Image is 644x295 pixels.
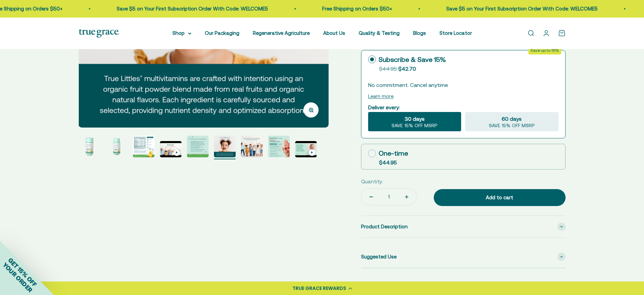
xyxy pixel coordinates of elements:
[361,223,408,231] span: Product Description
[79,136,100,157] img: True Littles® Daily Kids Multivitamin
[268,136,290,159] button: Go to item 8
[133,136,154,157] img: True Littles® Daily Kids Multivitamin
[321,6,391,12] a: Free Shipping on Orders $50+
[116,5,267,13] p: Save $5 on Your First Subscription Order With Code: WELCOME5
[214,136,236,159] button: Go to item 6
[106,136,127,159] button: Go to item 2
[79,136,100,159] button: Go to item 1
[133,136,154,159] button: Go to item 3
[7,256,38,288] span: GET 15% OFF
[172,29,191,37] summary: Shop
[361,253,397,261] span: Suggested Use
[187,136,209,157] img: True Littles® Daily Kids Multivitamin
[446,5,597,13] p: Save $5 on Your First Subscription Order With Code: WELCOME5
[295,141,317,159] button: Go to item 9
[359,30,400,36] a: Quality & Testing
[413,30,426,36] a: Blogs
[361,216,566,237] summary: Product Description
[434,189,566,206] button: Add to cart
[187,136,209,159] button: Go to item 5
[361,189,381,205] button: Decrease quantity
[292,285,346,292] div: TRUE GRACE REWARDS
[323,30,345,36] a: About Us
[214,136,236,157] img: True Littles® Daily Kids Multivitamin
[361,246,566,268] summary: Suggested Use
[205,30,239,36] a: Our Packaging
[397,189,416,205] button: Increase quantity
[253,30,310,36] a: Regenerative Agriculture
[439,30,472,36] a: Store Locator
[1,261,34,294] span: YOUR ORDER
[268,136,290,157] img: True Littles® Daily Kids Multivitamin
[241,136,263,159] button: Go to item 7
[106,136,127,157] img: True Littles® Daily Kids Multivitamin
[361,178,383,186] label: Quantity:
[160,141,182,159] button: Go to item 4
[241,136,263,157] img: True Littles® Daily Kids Multivitamin
[447,194,552,202] div: Add to cart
